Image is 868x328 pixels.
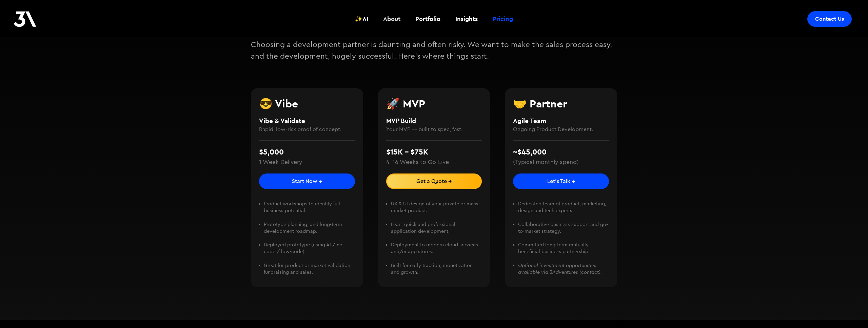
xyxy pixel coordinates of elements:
[386,173,482,189] a: Get a Quote →
[513,125,609,134] h4: Ongoing Product Development.
[386,158,449,167] div: 4–16 Weeks to Go-Live
[259,173,355,189] a: Start Now →
[513,146,547,158] div: ~$45,000
[386,98,482,109] h3: 🚀 MVP
[383,15,400,23] div: About
[259,98,355,109] h3: 😎 Vibe
[415,15,440,23] div: Portfolio
[351,6,372,32] a: ✨AI
[251,39,617,62] p: Choosing a development partner is daunting and often risky. We want to make the sales process eas...
[386,147,428,157] strong: $15K - $75K
[264,262,355,276] li: Great for product or market validation, fundraising and sales.
[386,116,482,126] h4: MVP Build
[264,242,355,262] li: Deployed prototype (using AI / no-code / low-code). ‍
[391,201,482,221] li: UX & UI design of your private or mass-market product. ‍
[391,242,482,262] li: Deployment to modern cloud services and/or app stores. ‍
[259,158,302,167] div: 1 Week Delivery
[386,125,482,134] h4: Your MVP — built to spec, fast.
[513,98,609,109] h3: 🤝 Partner
[259,116,355,126] h4: Vibe & Validate
[518,201,609,221] li: Dedicated team of product, marketing, design and tech experts. ‍
[489,6,517,32] a: Pricing
[391,262,482,276] li: Built for early traction, monetization and growth.
[513,158,579,167] div: (Typical monthly spend)
[513,116,609,126] h4: Agile Team
[259,125,355,134] h4: Rapid, low-risk proof of concept.
[493,15,513,23] div: Pricing
[355,15,368,23] div: ✨AI
[264,201,355,221] li: Product workshops to identify full business potential. ‍
[259,146,284,158] div: $5,000
[379,6,405,32] a: About
[518,221,609,242] li: Collaborative business support and go-to-market strategy. ‍
[518,263,602,275] em: Optional investment opportunities available via 3Adventures (contact).
[455,15,478,23] div: Insights
[391,221,482,242] li: Lean, quick and professional application development. ‍
[807,11,852,27] a: Contact Us
[513,173,609,189] a: Let's Talk →
[451,6,482,32] a: Insights
[411,6,445,32] a: Portfolio
[518,242,609,262] li: Committed long-term mutually beneficial business partnership. ‍
[815,16,844,22] div: Contact Us
[264,221,355,242] li: Prototype planning, and long-term development roadmap. ‍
